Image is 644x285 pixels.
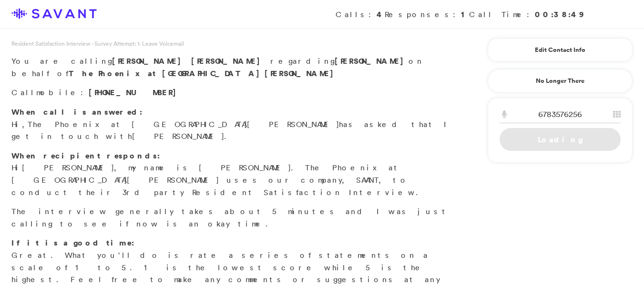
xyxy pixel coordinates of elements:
p: You are calling regarding on behalf of [11,55,451,79]
strong: If it is a good time: [11,237,134,248]
span: mobile [36,88,81,97]
strong: The Phoenix at [GEOGRAPHIC_DATA][PERSON_NAME] [69,68,338,79]
span: The Phoenix at [GEOGRAPHIC_DATA][PERSON_NAME] [28,119,339,129]
p: Call : [11,87,451,99]
p: Hi, has asked that I get in touch with . [11,106,451,143]
a: Loading [500,128,621,151]
p: Hi , my name is [PERSON_NAME]. The Phoenix at [GEOGRAPHIC_DATA][PERSON_NAME] uses our company, SA... [11,150,451,198]
strong: 00:38:49 [535,9,585,20]
span: [PERSON_NAME] [112,56,186,66]
span: [PHONE_NUMBER] [89,87,181,98]
strong: 4 [377,9,385,20]
span: [PERSON_NAME] [191,56,265,66]
strong: When recipient responds: [11,150,160,161]
a: No Longer There [488,69,633,93]
p: The interview generally takes about 5 minutes and I was just calling to see if now is an okay time. [11,206,451,230]
strong: 1 [461,9,469,20]
a: Edit Contact Info [500,42,621,58]
span: [PERSON_NAME] [22,163,114,172]
strong: When call is answered: [11,107,143,117]
span: Resident Satisfaction Interview - Survey Attempt: 1 - Leave Voicemail [11,39,184,48]
span: [PERSON_NAME] [132,131,224,141]
strong: [PERSON_NAME] [335,56,409,66]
